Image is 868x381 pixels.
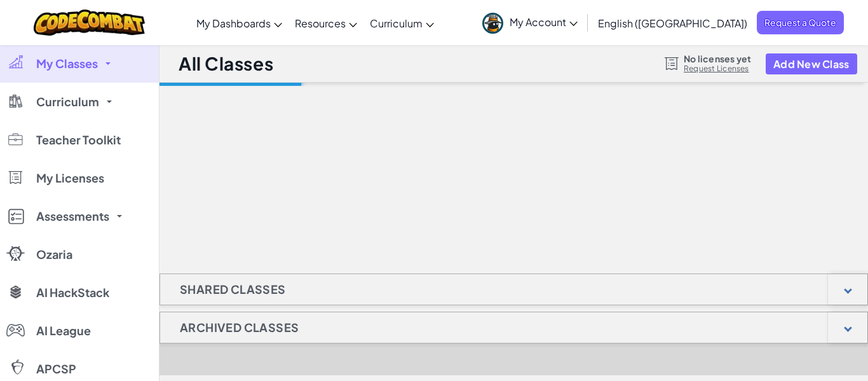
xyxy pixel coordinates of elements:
span: No licenses yet [684,53,751,64]
span: English ([GEOGRAPHIC_DATA]) [598,17,747,30]
a: Request a Quote [757,11,844,34]
a: My Account [476,3,584,43]
button: Add New Class [766,53,857,74]
a: My Dashboards [190,6,288,40]
span: Ozaria [36,249,72,260]
h1: All Classes [179,52,273,76]
span: My Account [510,15,578,29]
span: Teacher Toolkit [36,134,121,146]
span: AI League [36,325,91,336]
span: Curriculum [370,17,423,30]
span: Curriculum [36,96,99,107]
span: Resources [295,17,346,30]
a: English ([GEOGRAPHIC_DATA]) [592,6,754,40]
span: Assessments [36,211,109,222]
span: My Classes [36,58,98,69]
img: avatar [482,13,503,34]
span: My Licenses [36,172,104,184]
h1: Shared Classes [160,274,306,305]
span: My Dashboards [196,17,271,30]
span: AI HackStack [36,287,109,298]
a: Resources [288,6,363,40]
img: CodeCombat logo [34,10,145,36]
a: Curriculum [363,6,440,40]
a: Request Licenses [684,64,751,74]
h1: Archived Classes [160,312,318,343]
